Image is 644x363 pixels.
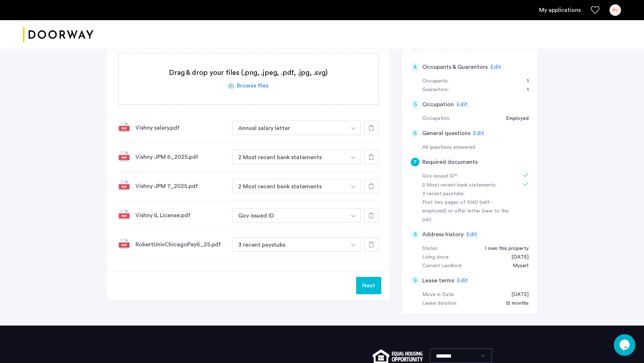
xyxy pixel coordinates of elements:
[232,121,346,135] button: button
[539,6,581,14] a: My application
[23,21,93,48] a: Cazamio logo
[411,63,419,71] div: 4
[232,208,346,223] button: button
[135,153,226,161] div: Vishny JPM 6_2025.pdf
[232,237,346,252] button: button
[351,185,355,188] img: arrow
[457,278,468,283] span: Edit
[422,86,449,94] div: Guarantors:
[346,208,361,223] button: button
[351,244,355,247] img: arrow
[346,179,361,193] button: button
[422,115,450,123] div: Occupation:
[135,240,226,249] div: RobertUnivChicagoPay6_25.pdf
[118,121,130,133] img: file
[411,158,419,166] div: 7
[422,253,450,262] div: Living since:
[520,86,529,94] div: 1
[118,150,130,162] img: file
[411,230,419,239] div: 8
[135,211,226,220] div: Vishny IL License.pdf
[118,179,130,191] img: file
[422,63,488,71] h5: Occupants & Guarantors
[232,179,346,193] button: button
[351,156,355,159] img: arrow
[498,299,529,308] div: 12 months
[422,129,470,138] h5: General questions
[422,262,462,270] div: Current Landlord:
[504,253,529,262] div: 10/01/2009
[430,349,492,363] select: Language select
[487,44,498,50] span: Edit
[422,143,529,152] div: All questions answered
[499,115,529,123] div: Employed
[506,262,529,270] div: Myself
[422,230,464,239] h5: Address history
[591,6,599,14] a: Favorites
[23,21,93,48] img: logo
[351,215,355,218] img: arrow
[411,129,419,138] div: 6
[466,232,477,237] span: Edit
[422,100,454,109] h5: Occupation
[118,238,130,249] img: file
[614,334,637,356] iframe: chat widget
[422,245,438,253] div: Status:
[118,209,130,220] img: file
[422,181,513,190] div: 2 Most recent bank statements:
[491,64,501,70] span: Edit
[135,182,226,191] div: Vishny JPM 7_2025.pdf
[504,291,529,299] div: 09/01/2025
[609,4,621,16] div: RV
[457,102,468,107] span: Edit
[422,77,448,86] div: Occupants:
[422,291,455,299] div: Move in Date:
[411,100,419,109] div: 5
[232,150,346,164] button: button
[473,130,484,136] span: Edit
[422,172,513,181] div: Gov issued ID*:
[422,158,478,166] h5: Required documents
[478,245,529,253] div: I own this property
[351,127,355,130] img: arrow
[520,77,529,86] div: 1
[422,276,454,285] h5: Lease terms
[346,121,361,135] button: button
[422,299,457,308] div: Lease duration:
[346,237,361,252] button: button
[422,198,513,224] div: First two pages of 1040 (self-employed) or offer letter (new to the job):
[422,190,513,198] div: 3 recent paystubs:
[346,150,361,164] button: button
[356,277,381,294] button: Next
[135,124,226,132] div: Vishny salary.pdf
[411,276,419,285] div: 9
